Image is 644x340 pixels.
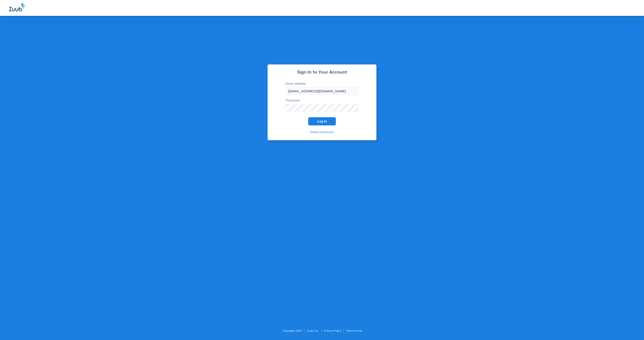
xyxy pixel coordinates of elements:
span: Log In [317,120,327,123]
button: Log In [308,117,336,125]
a: Terms of Use [346,330,362,332]
a: Reset password [310,131,334,134]
li: Zuub, Inc. [307,329,324,333]
h2: Sign In to Your Account [279,70,365,75]
input: Password [286,104,358,112]
label: Email address [286,81,358,95]
img: Zuub Logo [9,3,25,11]
li: Copyright 2025 [282,329,307,333]
input: Email address [286,87,358,95]
label: Password [286,98,358,112]
a: Privacy Policy [324,330,341,332]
